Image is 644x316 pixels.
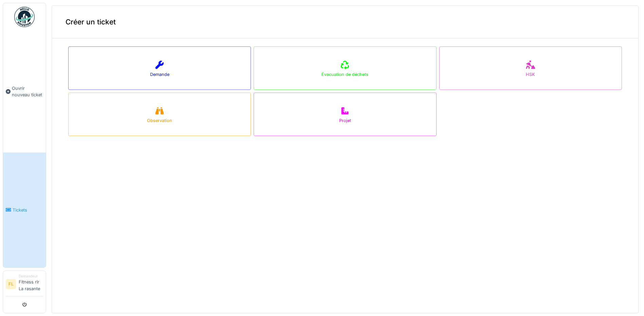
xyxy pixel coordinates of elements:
[150,71,169,78] div: Demande
[147,117,172,124] div: Observation
[6,274,43,296] a: FL DemandeurFitness rlr La rasante
[339,117,351,124] div: Projet
[12,85,43,98] span: Ouvrir nouveau ticket
[14,7,35,27] img: Badge_color-CXgf-gQk.svg
[19,274,43,279] div: Demandeur
[3,31,46,153] a: Ouvrir nouveau ticket
[321,71,368,78] div: Évacuation de déchets
[526,71,535,78] div: HSK
[3,153,46,268] a: Tickets
[13,207,43,213] span: Tickets
[6,279,16,289] li: FL
[19,274,43,295] li: Fitness rlr La rasante
[52,6,638,38] div: Créer un ticket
